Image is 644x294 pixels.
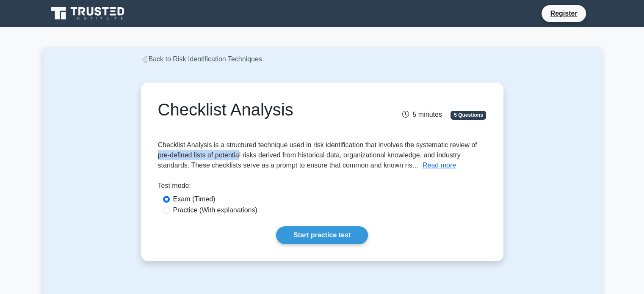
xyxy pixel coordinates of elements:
label: Exam (Timed) [173,194,216,204]
a: Back to Risk Identification Techniques [141,55,262,63]
a: Start practice test [276,226,368,244]
button: Read more [423,160,456,170]
h1: Checklist Analysis [158,99,373,120]
span: 5 Questions [451,111,486,119]
span: 5 minutes [402,111,442,118]
span: Checklist Analysis is a structured technique used in risk identification that involves the system... [158,141,477,169]
div: Test mode: [158,181,486,194]
a: Register [545,8,582,19]
label: Practice (With explanations) [173,205,257,215]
